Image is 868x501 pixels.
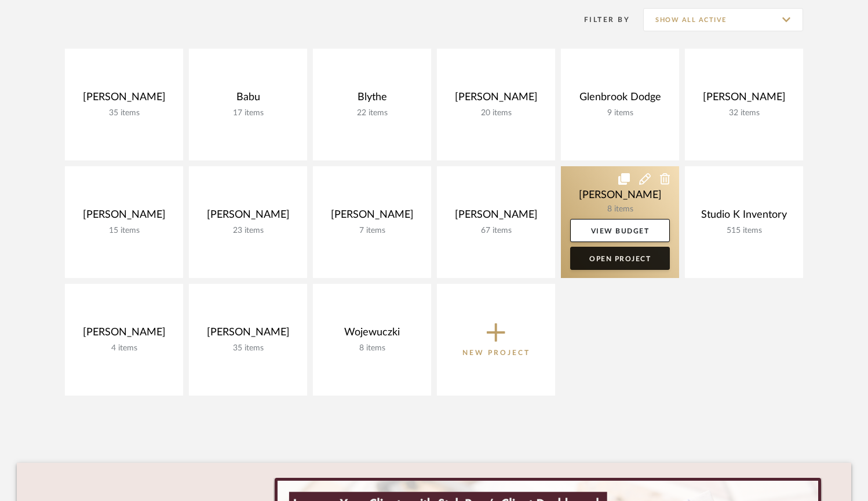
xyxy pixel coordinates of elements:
div: 9 items [570,108,670,118]
div: [PERSON_NAME] [446,91,546,108]
div: [PERSON_NAME] [74,91,174,108]
div: 15 items [74,226,174,236]
div: Blythe [322,91,422,108]
div: [PERSON_NAME] [74,326,174,343]
div: 67 items [446,226,546,236]
div: 20 items [446,108,546,118]
p: New Project [462,347,530,359]
div: [PERSON_NAME] [198,209,298,226]
div: [PERSON_NAME] [322,209,422,226]
div: Filter By [569,14,630,25]
div: Studio K Inventory [694,209,794,226]
div: 515 items [694,226,794,236]
div: 17 items [198,108,298,118]
a: View Budget [570,219,670,242]
div: [PERSON_NAME] [446,209,546,226]
div: Glenbrook Dodge [570,91,670,108]
div: 7 items [322,226,422,236]
div: 8 items [322,343,422,353]
div: 32 items [694,108,794,118]
a: Open Project [570,247,670,270]
div: 4 items [74,343,174,353]
div: 35 items [74,108,174,118]
div: 35 items [198,343,298,353]
button: New Project [437,284,555,396]
div: Babu [198,91,298,108]
div: 23 items [198,226,298,236]
div: [PERSON_NAME] [74,209,174,226]
div: [PERSON_NAME] [198,326,298,343]
div: 22 items [322,108,422,118]
div: [PERSON_NAME] [694,91,794,108]
div: Wojewuczki [322,326,422,343]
